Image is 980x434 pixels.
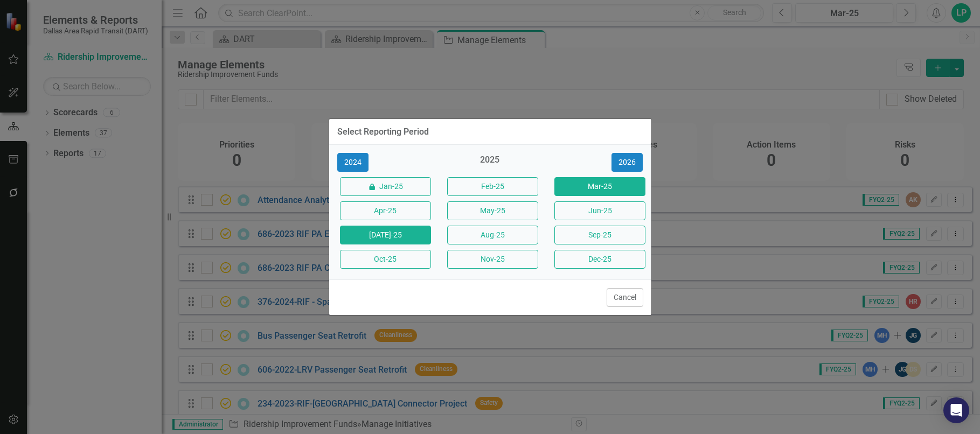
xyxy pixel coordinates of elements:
button: May-25 [447,201,538,220]
button: Dec-25 [554,250,645,269]
button: Jun-25 [554,201,645,220]
button: Jan-25 [340,177,431,196]
button: Oct-25 [340,250,431,269]
button: 2024 [337,153,369,172]
button: Mar-25 [554,177,645,196]
button: Sep-25 [554,226,645,244]
button: Apr-25 [340,201,431,220]
div: Select Reporting Period [337,127,429,137]
div: 2025 [444,154,536,172]
button: Feb-25 [447,177,538,196]
button: Aug-25 [447,226,538,244]
button: Nov-25 [447,250,538,269]
button: Cancel [607,288,643,307]
div: Open Intercom Messenger [943,397,969,423]
button: 2026 [611,153,643,172]
button: [DATE]-25 [340,226,431,244]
